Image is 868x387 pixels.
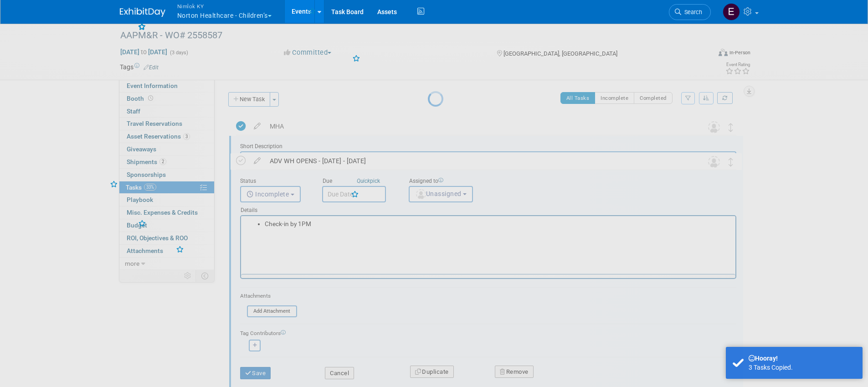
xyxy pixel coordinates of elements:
span: Search [681,9,702,15]
a: Search [669,4,711,20]
img: Elizabeth Griffin [723,3,740,21]
div: 3 Tasks Copied. [749,363,856,372]
img: ExhibitDay [120,8,165,17]
li: Check-in by 1PM [24,4,489,12]
span: Nimlok KY [177,1,272,11]
div: Hooray! [749,354,856,363]
body: Rich Text Area. Press ALT-0 for help. [5,4,490,12]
